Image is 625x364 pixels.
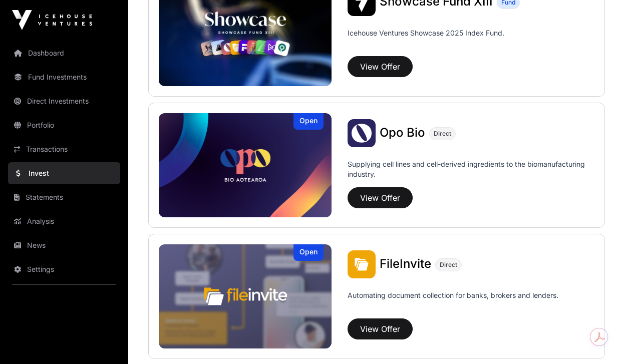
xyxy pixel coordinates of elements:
[348,28,504,38] p: Icehouse Ventures Showcase 2025 Index Fund.
[348,290,558,314] p: Automating document collection for banks, brokers and lenders.
[380,258,431,271] a: FileInvite
[434,130,451,138] span: Direct
[348,56,413,77] button: View Offer
[8,186,120,208] a: Statements
[293,244,324,261] div: Open
[159,113,332,217] img: Opo Bio
[348,250,376,278] img: FileInvite
[8,258,120,280] a: Settings
[8,42,120,64] a: Dashboard
[8,138,120,160] a: Transactions
[8,90,120,112] a: Direct Investments
[8,114,120,136] a: Portfolio
[380,127,425,140] a: Opo Bio
[159,244,332,348] img: FileInvite
[12,10,92,30] img: Icehouse Ventures Logo
[348,318,413,339] button: View Offer
[293,113,324,130] div: Open
[440,261,457,269] span: Direct
[159,244,332,348] a: FileInviteOpen
[8,66,120,88] a: Fund Investments
[575,316,625,364] iframe: Chat Widget
[348,119,376,147] img: Opo Bio
[380,256,431,271] span: FileInvite
[348,187,413,208] button: View Offer
[380,125,425,140] span: Opo Bio
[8,210,120,232] a: Analysis
[159,113,332,217] a: Opo BioOpen
[8,234,120,256] a: News
[8,162,120,184] a: Invest
[348,159,594,179] p: Supplying cell lines and cell-derived ingredients to the biomanufacturing industry.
